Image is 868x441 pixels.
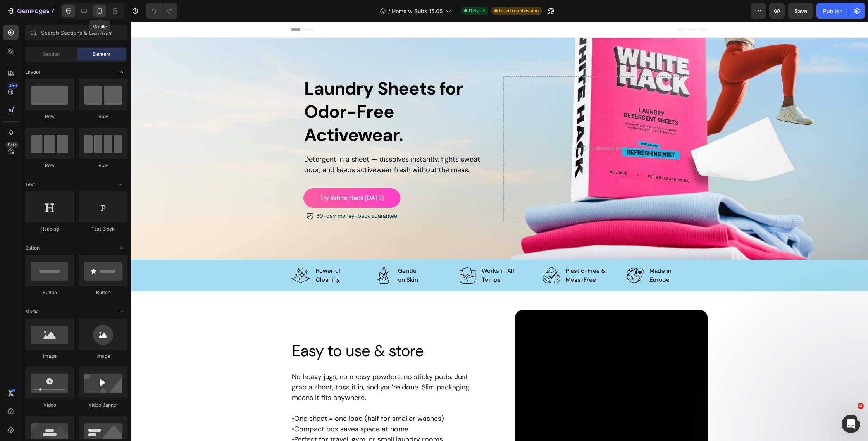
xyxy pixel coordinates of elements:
[25,308,39,315] span: Media
[519,254,539,262] span: Europe
[79,113,127,120] div: Row
[3,3,58,19] button: 7
[161,392,353,402] p: One sheet = one load (half for smaller washes)
[79,289,127,296] div: Button
[25,226,74,233] div: Heading
[25,245,40,252] span: Button
[79,162,127,169] div: Row
[161,319,293,339] span: Easy to use & store
[79,353,127,360] div: Image
[43,51,60,58] span: Section
[328,245,346,262] img: gempages_551183872679740289-16300a51-8003-4271-8f23-a8450d5fb540.svg
[173,167,270,186] a: Try White Hack [DATE]
[267,254,288,262] span: on Skin
[189,172,253,180] span: Try White Hack [DATE]
[174,133,350,153] span: Detergent in a sheet — dissolves instantly, fights sweat odor, and keeps activewear fresh without...
[146,3,177,19] div: Undo/Redo
[351,245,384,253] span: Works in All
[115,178,127,191] span: Toggle open
[115,242,127,254] span: Toggle open
[469,7,485,14] span: Default
[161,413,353,423] p: Perfect for travel, gym, or small laundry rooms
[161,403,164,412] span: •
[79,401,127,408] div: Video Banner
[161,350,353,381] p: No heavy jugs, no messy powders, no sticky pods. Just grab a sheet, toss it in, and you’re done. ...
[93,51,110,58] span: Element
[25,25,127,40] input: Search Sections & Elements
[6,142,19,148] div: Beta
[7,83,19,89] div: 450
[186,191,267,198] span: 30-day money-back guarantee
[25,162,74,169] div: Row
[161,413,164,422] span: •
[351,254,370,262] span: Temps
[435,254,465,262] span: Mess-Free
[51,6,54,16] p: 7
[25,401,74,408] div: Video
[496,245,513,262] img: gempages_551183872679740289-a2915bf6-8c51-40a8-af3a-f17ffd741419.svg
[435,245,475,253] span: Plastic-Free &
[115,66,127,78] span: Toggle open
[25,113,74,120] div: Row
[858,403,864,409] span: 4
[25,181,35,188] span: Text
[823,7,842,15] div: Publish
[788,3,813,19] button: Save
[115,305,127,318] span: Toggle open
[160,244,180,264] img: gempages_551183872679740289-9d6b6742-0422-4d4e-9a67-baf7af42734b.svg
[174,55,332,125] span: Laundry Sheets for Odor-Free Activewear.
[412,245,430,262] img: gempages_551183872679740289-7ea23a41-bcd6-48bd-93a8-0b6f2e27c793.svg
[25,289,74,296] div: Button
[267,245,286,253] span: Gentle
[245,245,262,262] img: gempages_551183872679740289-ed0cf07a-1d93-4fcd-8820-839bfcd08d62.svg
[842,415,860,433] iframe: Intercom live chat
[131,22,868,441] iframe: Design area
[25,69,40,76] span: Layout
[79,226,127,233] div: Text Block
[161,402,353,413] p: Compact box saves space at home
[816,3,849,19] button: Publish
[161,392,164,401] span: •
[388,7,390,15] span: /
[794,8,807,14] span: Save
[392,7,443,15] span: Home w Subs 15.05
[519,245,541,253] span: Made in
[499,7,539,14] span: Need republishing
[25,353,74,360] div: Image
[185,245,210,253] span: Powerful
[453,124,494,130] div: Drop element here
[185,254,210,262] span: Cleaning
